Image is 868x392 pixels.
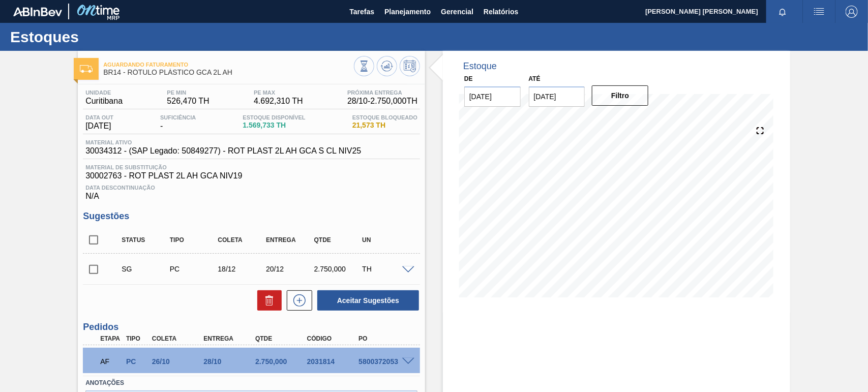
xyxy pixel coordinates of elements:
[103,62,354,68] span: Aguardando Faturamento
[98,350,124,373] div: Aguardando Faturamento
[354,56,374,76] button: Visão Geral dos Estoques
[215,236,268,244] div: Coleta
[149,357,207,366] div: 26/10/2025
[253,357,310,366] div: 2.750,000
[85,114,113,120] span: Data out
[529,75,541,82] label: Até
[201,357,258,366] div: 28/10/2025
[463,61,497,72] div: Estoque
[349,6,374,18] span: Tarefas
[83,322,420,333] h3: Pedidos
[85,185,417,191] span: Data Descontinuação
[83,211,420,222] h3: Sugestões
[85,146,361,156] span: 30034312 - (SAP Legado: 50849277) - ROT PLAST 2L AH GCA S CL NIV25
[201,335,258,342] div: Entrega
[243,122,305,129] span: 1.569,733 TH
[347,89,417,96] span: Próxima Entrega
[263,236,316,244] div: Entrega
[13,7,62,16] img: TNhmsLtSVTkK8tSr43FrP2fwEKptu5GPRR3wAAAABJRU5ErkJggg==
[124,357,150,366] div: Pedido de Compra
[312,289,420,312] div: Aceitar Sugestões
[592,85,648,106] button: Filtro
[85,376,417,390] label: Anotações
[252,290,282,311] div: Excluir Sugestões
[352,122,417,129] span: 21,573 TH
[253,335,310,342] div: Qtde
[464,86,521,107] input: dd/mm/yyyy
[10,31,191,43] h1: Estoques
[85,89,123,96] span: Unidade
[464,75,473,82] label: De
[243,114,305,120] span: Estoque Disponível
[360,265,412,273] div: TH
[100,357,122,366] p: AF
[160,114,196,120] span: Suficiência
[305,357,362,366] div: 2031814
[167,265,220,273] div: Pedido de Compra
[352,114,417,120] span: Estoque Bloqueado
[305,335,362,342] div: Código
[377,56,397,76] button: Atualizar Gráfico
[103,69,354,76] span: BR14 - RÓTULO PLÁSTICO GCA 2L AH
[215,265,268,273] div: 18/12/2025
[119,236,172,244] div: Status
[85,171,417,180] span: 30002763 - ROT PLAST 2L AH GCA NIV19
[80,65,93,73] img: Ícone
[85,97,123,106] span: Curitibana
[347,97,417,106] span: 28/10 - 2.750,000 TH
[98,335,124,342] div: Etapa
[119,265,172,273] div: Sugestão Criada
[85,164,417,170] span: Material de Substituição
[529,86,585,107] input: dd/mm/yyyy
[484,6,518,18] span: Relatórios
[167,89,209,96] span: PE MIN
[384,6,431,18] span: Planejamento
[85,139,361,145] span: Material ativo
[263,265,316,273] div: 20/12/2025
[312,265,365,273] div: 2.750,000
[85,122,113,131] span: [DATE]
[83,180,420,201] div: N/A
[813,6,825,18] img: userActions
[356,357,413,366] div: 5800372053
[254,97,303,106] span: 4.692,310 TH
[400,56,420,76] button: Programar Estoque
[766,5,799,19] button: Notificações
[124,335,150,342] div: Tipo
[356,335,413,342] div: PO
[317,290,419,311] button: Aceitar Sugestões
[282,290,312,311] div: Nova sugestão
[149,335,207,342] div: Coleta
[846,6,858,18] img: Logout
[254,89,303,96] span: PE MAX
[360,236,412,244] div: UN
[158,114,198,131] div: -
[167,236,220,244] div: Tipo
[167,97,209,106] span: 526,470 TH
[312,236,365,244] div: Qtde
[441,6,473,18] span: Gerencial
